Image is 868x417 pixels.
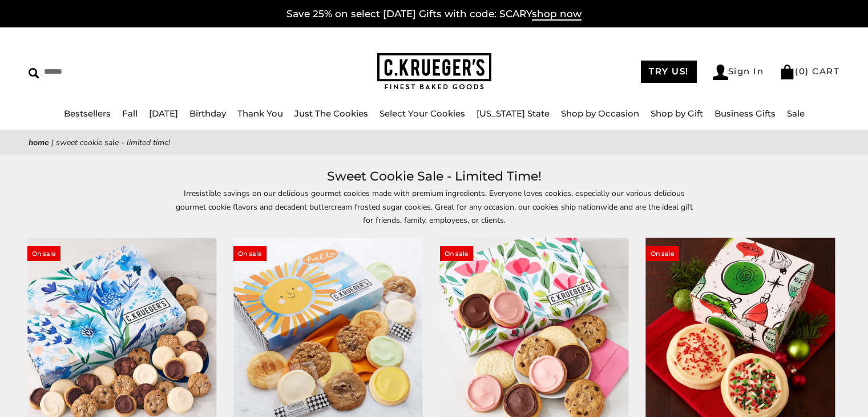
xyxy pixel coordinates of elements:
a: Save 25% on select [DATE] Gifts with code: SCARYshop now [286,8,582,21]
a: Home [29,137,49,148]
a: Birthday [189,108,226,119]
p: Irresistible savings on our delicious gourmet cookies made with premium ingredients. Everyone lov... [172,187,697,226]
img: Search [29,68,39,79]
a: Sale [787,108,805,119]
a: Thank You [237,108,283,119]
a: Shop by Occasion [561,108,639,119]
a: Select Your Cookies [380,108,465,119]
img: Account [713,65,728,80]
h1: Sweet Cookie Sale - Limited Time! [46,166,822,187]
a: Fall [122,108,138,119]
a: Just The Cookies [294,108,368,119]
span: 0 [799,66,806,77]
span: shop now [532,8,582,21]
a: Sign In [713,65,764,80]
span: | [51,137,54,148]
span: On sale [646,246,679,261]
input: Search [29,63,221,81]
a: (0) CART [780,66,839,77]
a: [US_STATE] State [477,108,550,119]
a: Business Gifts [714,108,776,119]
span: On sale [233,246,267,261]
img: Bag [780,65,795,79]
a: Bestsellers [64,108,111,119]
a: [DATE] [149,108,178,119]
span: On sale [27,246,60,261]
nav: breadcrumbs [29,136,839,149]
span: Sweet Cookie Sale - Limited Time! [56,137,170,148]
a: TRY US! [641,61,697,83]
a: Shop by Gift [651,108,703,119]
span: On sale [440,246,473,261]
img: C.KRUEGER'S [377,53,491,90]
